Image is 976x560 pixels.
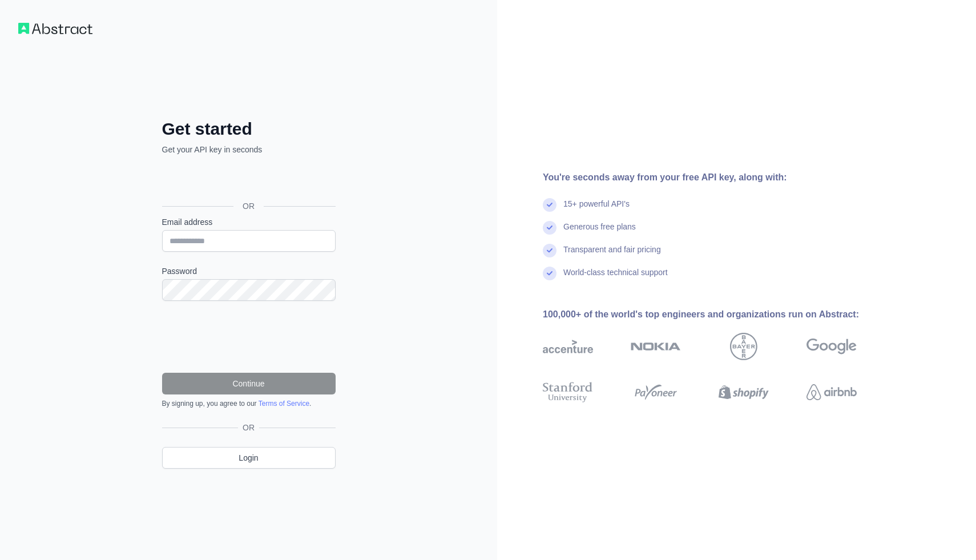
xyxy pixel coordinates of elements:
img: check mark [543,198,556,212]
img: check mark [543,267,556,280]
a: Login [162,447,336,469]
img: check mark [543,221,556,235]
label: Email address [162,216,336,228]
label: Password [162,265,336,277]
iframe: Sign in with Google Button [156,168,339,193]
button: Continue [162,373,336,394]
img: bayer [730,333,757,360]
img: stanford university [543,380,593,405]
img: check mark [543,244,556,257]
div: Generous free plans [563,221,636,244]
div: You're seconds away from your free API key, along with: [543,171,893,184]
div: World-class technical support [563,267,668,289]
img: accenture [543,333,593,360]
img: Workflow [18,23,92,34]
span: OR [238,422,259,433]
img: airbnb [806,380,857,405]
iframe: reCAPTCHA [162,315,336,359]
img: shopify [719,380,769,405]
div: 15+ powerful API's [563,198,630,221]
div: Transparent and fair pricing [563,244,661,267]
img: google [806,333,857,360]
img: nokia [631,333,681,360]
img: payoneer [631,380,681,405]
div: By signing up, you agree to our . [162,399,336,408]
a: Terms of Service [259,400,309,408]
span: OR [233,200,264,212]
h2: Get started [162,119,336,139]
p: Get your API key in seconds [162,144,336,155]
div: 100,000+ of the world's top engineers and organizations run on Abstract: [543,308,893,321]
